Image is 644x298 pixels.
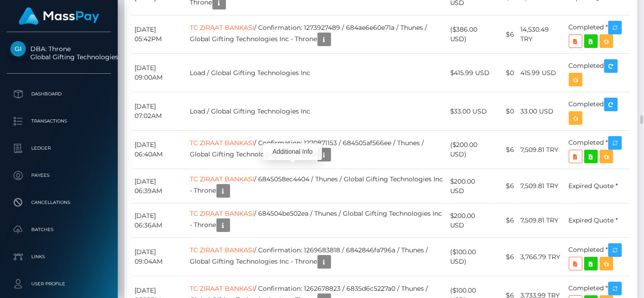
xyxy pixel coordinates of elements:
[10,41,26,57] img: Global Gifting Technologies Inc
[566,131,630,169] td: Completed *
[7,83,111,105] a: Dashboard
[7,45,111,61] span: DBA: Throne Global Gifting Technologies Inc
[190,139,255,147] a: TC ZIRAAT BANKASI
[517,54,565,92] td: 415.99 USD
[19,7,99,25] img: MassPay Logo
[10,277,107,291] p: User Profile
[10,142,107,155] p: Ledger
[190,209,255,218] a: TC ZIRAAT BANKASI
[494,15,517,54] td: $6
[131,169,187,203] td: [DATE] 06:39AM
[187,92,447,131] td: Load / Global Gifting Technologies Inc
[517,131,565,169] td: 7,509.81 TRY
[187,169,447,203] td: / 6845058ec4404 / Thunes / Global Gifting Technologies Inc - Throne
[7,164,111,187] a: Payees
[447,203,495,238] td: $200.00 USD
[7,273,111,295] a: User Profile
[10,223,107,237] p: Batches
[517,238,565,276] td: 3,766.79 TRY
[566,169,630,203] td: Expired Quote *
[190,175,255,183] a: TC ZIRAAT BANKASI
[7,191,111,214] a: Cancellations
[447,92,495,131] td: $33.00 USD
[447,15,495,54] td: ($386.00 USD)
[190,246,255,254] a: TC ZIRAAT BANKASI
[7,137,111,160] a: Ledger
[447,131,495,169] td: ($200.00 USD)
[7,246,111,268] a: Links
[187,131,447,169] td: / Confirmation: 1270871153 / 684505af566ee / Thunes / Global Gifting Technologies Inc - Throne
[131,203,187,238] td: [DATE] 06:36AM
[517,203,565,238] td: 7,509.81 TRY
[7,218,111,241] a: Batches
[494,54,517,92] td: $0
[7,110,111,132] a: Transactions
[131,92,187,131] td: [DATE] 07:02AM
[10,169,107,182] p: Payees
[10,114,107,128] p: Transactions
[566,15,630,54] td: Completed *
[494,238,517,276] td: $6
[190,284,255,293] a: TC ZIRAAT BANKASI
[494,92,517,131] td: $0
[131,54,187,92] td: [DATE] 09:00AM
[566,54,630,92] td: Completed
[517,15,565,54] td: 14,530.49 TRY
[131,15,187,54] td: [DATE] 05:42PM
[494,131,517,169] td: $6
[10,87,107,101] p: Dashboard
[494,169,517,203] td: $6
[517,169,565,203] td: 7,509.81 TRY
[131,131,187,169] td: [DATE] 06:40AM
[131,238,187,276] td: [DATE] 09:04AM
[10,196,107,209] p: Cancellations
[10,250,107,264] p: Links
[494,203,517,238] td: $6
[566,203,630,238] td: Expired Quote *
[517,92,565,131] td: 33.00 USD
[566,238,630,276] td: Completed *
[187,15,447,54] td: / Confirmation: 1273927489 / 684ae6e60e71a / Thunes / Global Gifting Technologies Inc - Throne
[187,203,447,238] td: / 684504be502ea / Thunes / Global Gifting Technologies Inc - Throne
[190,24,255,32] a: TC ZIRAAT BANKASI
[187,54,447,92] td: Load / Global Gifting Technologies Inc
[447,54,495,92] td: $415.99 USD
[187,238,447,276] td: / Confirmation: 1269683818 / 6842846fa796a / Thunes / Global Gifting Technologies Inc - Throne
[447,169,495,203] td: $200.00 USD
[447,238,495,276] td: ($100.00 USD)
[566,92,630,131] td: Completed
[263,143,322,160] div: Additional Info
